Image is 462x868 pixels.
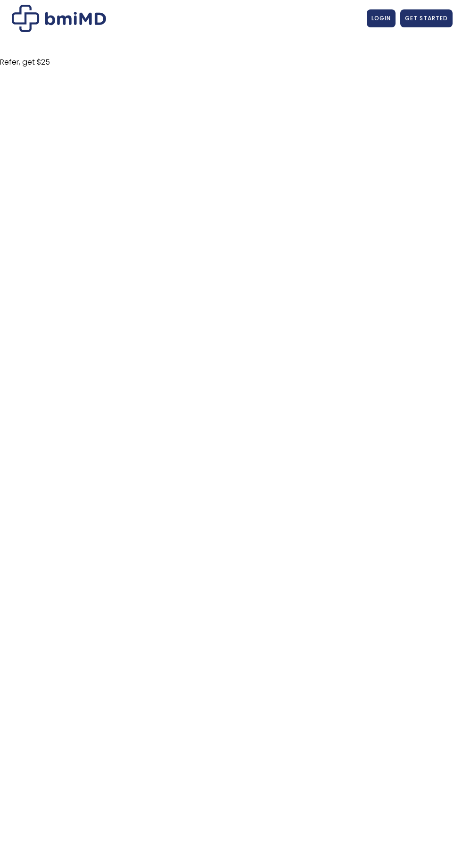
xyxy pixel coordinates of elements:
a: LOGIN [367,9,396,27]
img: Patient Messaging Portal [12,5,106,32]
span: GET STARTED [405,14,448,22]
span: LOGIN [371,14,391,22]
a: GET STARTED [400,9,453,27]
